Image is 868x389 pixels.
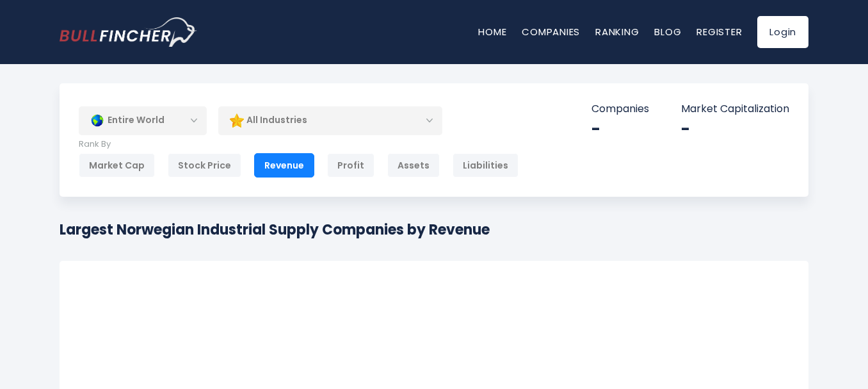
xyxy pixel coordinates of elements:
a: Home [478,25,506,38]
a: Ranking [595,25,639,38]
div: Assets [387,153,440,178]
h1: Largest Norwegian Industrial Supply Companies by Revenue [60,219,490,240]
a: Blog [654,25,681,38]
div: Liabilities [453,153,518,178]
div: Revenue [254,153,314,178]
div: All Industries [218,106,442,135]
p: Companies [591,103,649,116]
div: - [591,119,649,139]
img: bullfincher logo [60,17,197,47]
a: Register [696,25,742,38]
div: Market Cap [79,153,155,178]
div: - [681,119,789,139]
div: Entire World [79,106,207,135]
p: Rank By [79,139,518,150]
div: Profit [327,153,374,178]
div: Stock Price [168,153,241,178]
p: Market Capitalization [681,103,789,116]
a: Login [757,16,808,48]
a: Companies [522,25,580,38]
a: Go to homepage [60,17,197,47]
